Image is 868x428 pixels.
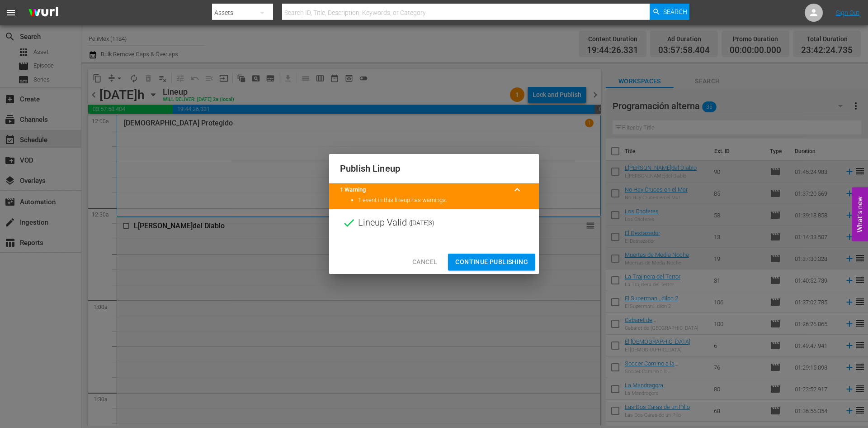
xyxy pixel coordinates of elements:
[5,7,16,18] span: menu
[663,4,687,20] span: Search
[22,2,65,24] img: ans4CAIJ8jUAAAAAAAAAAAAAAAAAAAAAAAAgQb4GAAAAAAAAAAAAAAAAAAAAAAAAJMjXAAAAAAAAAAAAAAAAAAAAAAAAgAT5G...
[506,179,528,201] button: keyboard_arrow_up
[358,196,528,205] li: 1 event in this lineup has warnings.
[836,9,859,16] a: Sign Out
[340,186,506,194] title: 1 Warning
[448,254,535,270] button: Continue Publishing
[512,184,523,195] span: keyboard_arrow_up
[329,209,539,236] div: Lineup Valid
[412,256,437,268] span: Cancel
[455,256,528,268] span: Continue Publishing
[340,161,528,176] h2: Publish Lineup
[405,254,444,270] button: Cancel
[852,187,868,241] button: Open Feedback Widget
[409,216,434,230] span: ( [DATE]3 )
